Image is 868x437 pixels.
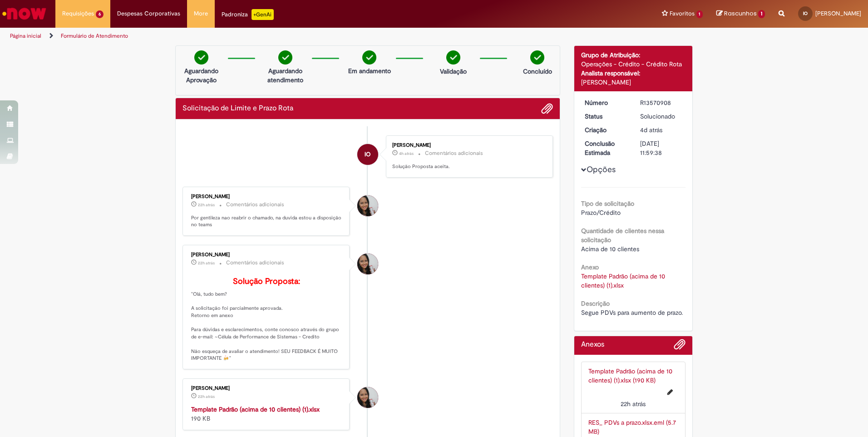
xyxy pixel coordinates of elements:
[191,405,320,413] a: Template Padrão (acima de 10 clientes) (1).xlsx
[365,144,370,165] span: IO
[578,98,634,107] dt: Número
[578,112,634,121] dt: Status
[198,202,215,208] span: 22h atrás
[194,50,208,65] img: check-circle-green.png
[581,78,686,87] div: [PERSON_NAME]
[530,50,544,65] img: check-circle-green.png
[392,163,543,170] p: Solução Proposta aceita.
[581,69,686,78] div: Analista responsável:
[541,103,553,114] button: Adicionar anexos
[191,214,342,228] p: Por gentileza nao reabrir o chamado, na duvida estou a disposição no teams
[198,202,215,208] time: 29/09/2025 15:13:36
[278,50,292,65] img: check-circle-green.png
[198,394,215,399] span: 22h atrás
[581,50,686,60] div: Grupo de Atribuição:
[588,418,676,436] a: RES_ PDVs a prazo.xlsx.eml (5.7 MB)
[182,104,293,113] h2: Solicitação de Limite e Prazo Rota Histórico de tíquete
[179,66,223,84] p: Aguardando Aprovação
[581,341,604,349] h2: Anexos
[640,139,682,157] div: [DATE] 11:59:38
[191,252,342,258] div: [PERSON_NAME]
[357,144,378,165] div: Italoelmo OliveiraCavalcanteJunior
[392,143,543,148] div: [PERSON_NAME]
[621,400,646,408] span: 22h atrás
[191,386,342,391] div: [PERSON_NAME]
[803,10,808,16] span: IO
[357,253,378,274] div: Valeria Maria Da Conceicao
[191,405,342,423] div: 190 KB
[362,50,376,65] img: check-circle-green.png
[523,67,552,76] p: Concluído
[263,66,307,84] p: Aguardando atendimento
[581,227,664,244] b: Quantidade de clientes nessa solicitação
[440,67,467,76] p: Validação
[348,66,391,75] p: Em andamento
[581,209,621,217] span: Prazo/Crédito
[640,112,682,121] div: Solucionado
[226,259,284,267] small: Comentários adicionais
[357,387,378,408] div: Valeria Maria Da Conceicao
[446,50,460,65] img: check-circle-green.png
[194,9,208,18] span: More
[815,10,861,17] span: [PERSON_NAME]
[226,201,284,209] small: Comentários adicionais
[7,28,572,45] ul: Trilhas de página
[357,195,378,216] div: Valeria Maria Da Conceicao
[662,385,678,399] button: Editar nome de arquivo Template Padrão (acima de 10 clientes) (1).xlsx
[252,9,274,20] p: +GenAi
[724,9,757,18] span: Rascunhos
[578,139,634,157] dt: Conclusão Estimada
[581,60,686,69] div: Operações - Crédito - Crédito Rota
[581,245,639,253] span: Acima de 10 clientes
[670,9,695,18] span: Favoritos
[198,260,215,266] time: 29/09/2025 15:13:07
[640,98,682,107] div: R13570908
[96,10,104,18] span: 6
[581,199,634,208] b: Tipo de solicitação
[640,125,682,134] div: 26/09/2025 14:44:57
[399,151,414,156] time: 30/09/2025 09:27:45
[621,400,646,408] time: 29/09/2025 15:12:28
[581,263,599,271] b: Anexo
[198,260,215,266] span: 22h atrás
[198,394,215,399] time: 29/09/2025 15:12:28
[588,367,672,384] a: Template Padrão (acima de 10 clientes) (1).xlsx (190 KB)
[191,277,342,362] p: "Olá, tudo bem? A solicitação foi parcialmente aprovada. Retorno em anexo Para dúvidas e esclarec...
[758,10,765,18] span: 1
[62,9,94,18] span: Requisições
[10,32,41,40] a: Página inicial
[696,10,703,18] span: 1
[399,151,414,156] span: 4h atrás
[61,32,128,40] a: Formulário de Atendimento
[1,5,48,23] img: ServiceNow
[233,276,300,287] b: Solução Proposta:
[674,338,686,355] button: Adicionar anexos
[222,9,274,20] div: Padroniza
[581,308,683,317] span: Segue PDVs para aumento de prazo.
[191,194,342,199] div: [PERSON_NAME]
[581,272,667,289] a: Download de Template Padrão (acima de 10 clientes) (1).xlsx
[640,126,662,134] span: 4d atrás
[578,125,634,134] dt: Criação
[581,299,610,308] b: Descrição
[425,149,483,157] small: Comentários adicionais
[640,126,662,134] time: 26/09/2025 14:44:57
[117,9,180,18] span: Despesas Corporativas
[716,10,765,18] a: Rascunhos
